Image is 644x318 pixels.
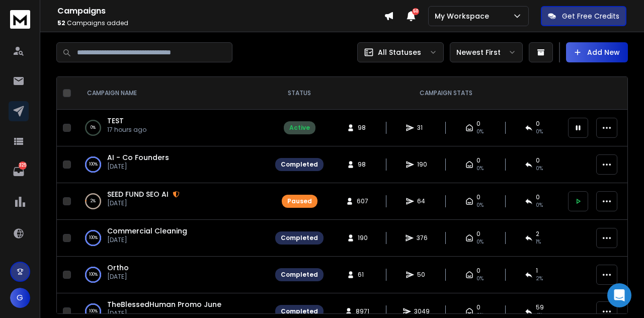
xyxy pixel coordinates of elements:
p: [DATE] [107,273,129,281]
div: Active [289,124,310,132]
span: 0% [476,201,484,209]
p: [DATE] [107,199,180,207]
span: 8971 [356,307,369,315]
p: All Statuses [378,47,421,57]
td: 100%Ortho[DATE] [75,257,269,293]
p: Campaigns added [57,19,384,27]
span: 1 [536,267,538,275]
th: CAMPAIGN NAME [75,77,269,110]
span: 0 [476,193,480,201]
p: 100 % [89,160,98,170]
p: 100 % [89,270,98,280]
p: 17 hours ago [107,126,146,134]
span: 0 [476,156,480,165]
p: My Workspace [435,11,493,21]
span: 0 % [536,165,543,173]
span: 376 [417,234,428,242]
span: 59 [536,303,544,311]
span: 0% [476,238,484,246]
span: 0 % [536,128,543,136]
a: TEST [107,116,124,126]
td: 100%Commercial Cleaning[DATE] [75,220,269,257]
a: AI - Co Founders [107,152,169,163]
span: 1 % [536,238,541,246]
span: 0 [476,267,480,275]
h1: Campaigns [57,5,384,17]
p: 100 % [89,233,98,243]
span: 52 [57,19,65,27]
td: 100%AI - Co Founders[DATE] [75,146,269,183]
a: TheBlessedHuman Promo June [107,299,221,309]
span: 0 [476,120,480,128]
a: SEED FUND SEO AI [107,189,169,199]
span: 190 [417,161,427,169]
button: Add New [566,42,628,62]
button: G [10,288,30,308]
span: 0 [536,156,540,165]
th: CAMPAIGN STATS [330,77,562,110]
span: 61 [358,271,368,279]
span: 0% [476,128,484,136]
div: Completed [281,307,318,315]
td: 0%TEST17 hours ago [75,110,269,146]
span: 98 [358,161,368,169]
span: 3049 [414,307,430,315]
button: Get Free Credits [541,6,626,26]
button: Newest First [450,42,523,62]
span: 0 % [536,201,543,209]
span: 0 [536,193,540,201]
th: STATUS [269,77,330,110]
p: 100 % [89,306,98,316]
div: Completed [281,161,318,169]
div: Completed [281,234,318,242]
div: Paused [287,197,312,205]
span: 31 [417,124,427,132]
a: Commercial Cleaning [107,226,187,236]
span: 0% [476,165,484,173]
td: 2%SEED FUND SEO AI[DATE] [75,183,269,220]
span: 0 [476,230,480,238]
p: 2 % [91,196,96,206]
span: 190 [358,234,368,242]
span: 2 % [536,275,543,283]
span: 0 [476,303,480,311]
span: 0% [476,275,484,283]
span: 0 [536,120,540,128]
span: 50 [417,271,427,279]
div: Completed [281,271,318,279]
a: Ortho [107,263,129,273]
p: [DATE] [107,309,221,317]
img: logo [10,10,30,29]
span: 64 [417,197,427,205]
span: 98 [358,124,368,132]
span: 607 [357,197,368,205]
p: 325 [19,162,27,170]
a: 325 [9,162,29,182]
p: 0 % [91,123,96,133]
span: 2 [536,230,539,238]
p: Get Free Credits [562,11,619,21]
div: Open Intercom Messenger [607,283,631,307]
p: [DATE] [107,236,187,244]
p: [DATE] [107,163,169,171]
span: 50 [412,8,419,15]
